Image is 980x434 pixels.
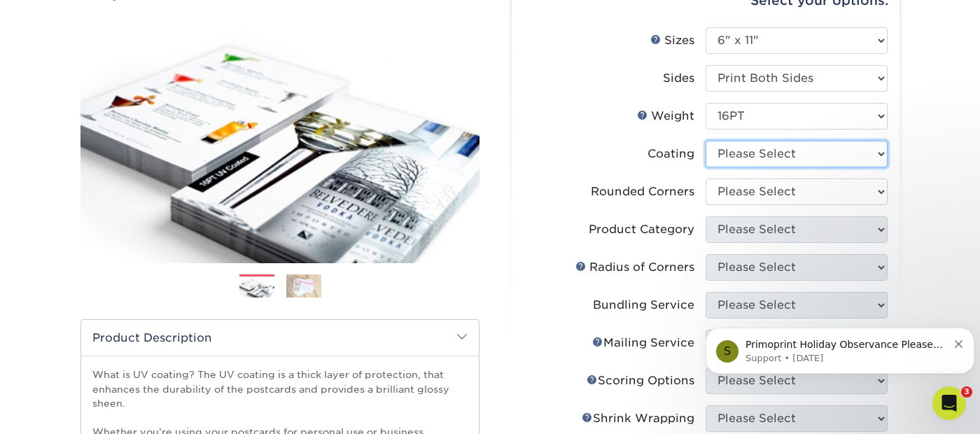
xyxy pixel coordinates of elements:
[700,298,980,396] iframe: Intercom notifications message
[650,32,694,49] div: Sizes
[592,335,694,351] div: Mailing Service
[582,410,694,427] div: Shrink Wrapping
[647,146,694,162] div: Coating
[589,221,694,238] div: Product Category
[239,275,274,300] img: Postcards 01
[593,297,694,314] div: Bundling Service
[80,3,479,279] img: Glossy UV Coated 01
[932,386,966,420] iframe: Intercom live chat
[81,320,479,356] h2: Product Description
[3,391,119,429] iframe: Google Customer Reviews
[575,259,694,276] div: Radius of Corners
[637,108,694,125] div: Weight
[587,372,694,389] div: Scoring Options
[286,274,321,298] img: Postcards 02
[591,183,694,200] div: Rounded Corners
[663,70,694,87] div: Sides
[961,386,972,398] span: 3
